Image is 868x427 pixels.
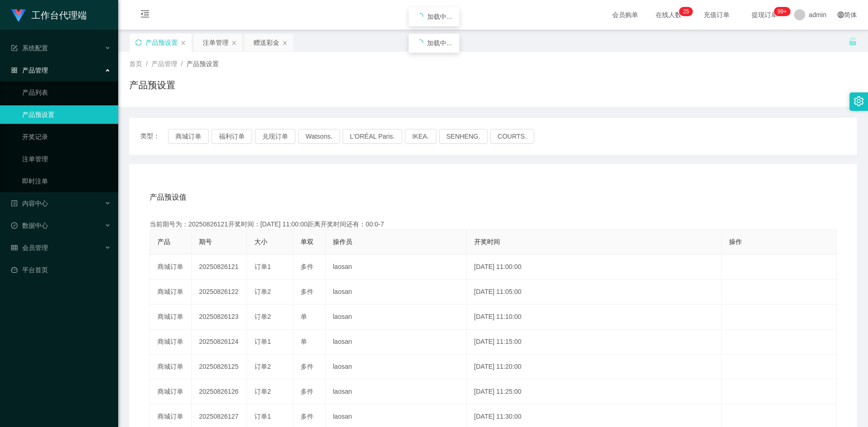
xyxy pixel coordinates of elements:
span: 订单1 [254,338,271,345]
div: 注单管理 [203,34,229,51]
td: 商城订单 [150,329,192,354]
span: 操作 [729,238,742,245]
i: 图标: close [231,40,237,46]
button: IKEA. [405,129,436,144]
span: 操作员 [333,238,352,245]
span: 内容中心 [11,200,48,207]
span: 订单2 [254,288,271,295]
span: / [181,60,183,67]
span: 开奖时间 [474,238,500,245]
td: laosan [325,255,467,280]
td: 商城订单 [150,379,192,404]
td: 商城订单 [150,354,192,379]
p: 2 [683,7,686,16]
a: 注单管理 [22,150,111,168]
td: 商城订单 [150,255,192,280]
td: laosan [325,354,467,379]
span: 单 [301,313,307,320]
sup: 25 [679,7,693,16]
span: 多件 [301,363,313,370]
td: laosan [325,379,467,404]
td: 20250826124 [192,329,247,354]
span: 产品管理 [11,67,48,74]
a: 图标: dashboard平台首页 [11,261,111,279]
span: 加载中... [427,39,452,47]
span: 订单1 [254,413,271,420]
i: 图标: sync [135,39,142,46]
i: 图标: unlock [849,37,857,46]
td: 20250826125 [192,354,247,379]
i: 图标: menu-fold [129,0,161,30]
div: 赠送彩金 [253,34,279,51]
span: 加载中... [427,13,452,20]
span: 系统配置 [11,44,48,52]
span: 产品预设置 [187,60,219,67]
i: 图标: global [838,12,844,18]
span: 类型： [140,129,168,144]
button: COURTS. [490,129,534,144]
span: 在线人数 [651,12,686,18]
a: 即时注单 [22,172,111,190]
i: 图标: setting [854,96,864,106]
a: 工作台代理端 [11,11,87,18]
img: logo.9652507e.png [11,9,26,22]
span: 订单2 [254,388,271,395]
p: 5 [686,7,689,16]
td: laosan [325,329,467,354]
span: 大小 [254,238,267,245]
span: 首页 [129,60,142,67]
sup: 965 [774,7,790,16]
td: [DATE] 11:10:00 [467,305,722,329]
span: 多件 [301,288,313,295]
span: 单双 [301,238,313,245]
span: 订单2 [254,313,271,320]
td: laosan [325,305,467,329]
td: laosan [325,280,467,305]
div: 产品预设置 [145,34,178,51]
i: 图标: form [11,45,18,51]
div: 当前期号为：20250826121开奖时间：[DATE] 11:00:00距离开奖时间还有：00:0-7 [150,220,837,229]
td: 商城订单 [150,305,192,329]
a: 产品预设置 [22,105,111,124]
span: 订单2 [254,363,271,370]
button: SENHENG. [439,129,488,144]
i: 图标: appstore-o [11,67,18,73]
i: icon: loading [416,13,423,20]
span: 多件 [301,388,313,395]
td: 20250826122 [192,280,247,305]
a: 产品列表 [22,83,111,102]
button: L'ORÉAL Paris. [343,129,402,144]
i: 图标: close [282,40,288,46]
span: / [146,60,148,67]
i: 图标: profile [11,200,18,207]
span: 提现订单 [747,12,782,18]
button: 福利订单 [211,129,252,144]
span: 多件 [301,263,313,270]
td: [DATE] 11:20:00 [467,354,722,379]
span: 订单1 [254,263,271,270]
td: [DATE] 11:25:00 [467,379,722,404]
i: 图标: check-circle-o [11,222,18,229]
td: [DATE] 11:05:00 [467,280,722,305]
td: [DATE] 11:15:00 [467,329,722,354]
span: 充值订单 [699,12,734,18]
span: 产品预设值 [150,192,187,203]
span: 会员管理 [11,244,48,251]
td: 商城订单 [150,280,192,305]
span: 多件 [301,413,313,420]
h1: 工作台代理端 [31,0,87,30]
button: 兑现订单 [255,129,295,144]
td: 20250826121 [192,255,247,280]
span: 单 [301,338,307,345]
i: 图标: close [181,40,186,46]
span: 数据中心 [11,222,48,229]
td: 20250826123 [192,305,247,329]
span: 产品管理 [151,60,177,67]
h1: 产品预设置 [129,78,175,92]
i: 图标: table [11,244,18,251]
td: 20250826126 [192,379,247,404]
button: Watsons. [298,129,340,144]
span: 期号 [199,238,212,245]
span: 产品 [157,238,170,245]
i: icon: loading [416,39,423,47]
